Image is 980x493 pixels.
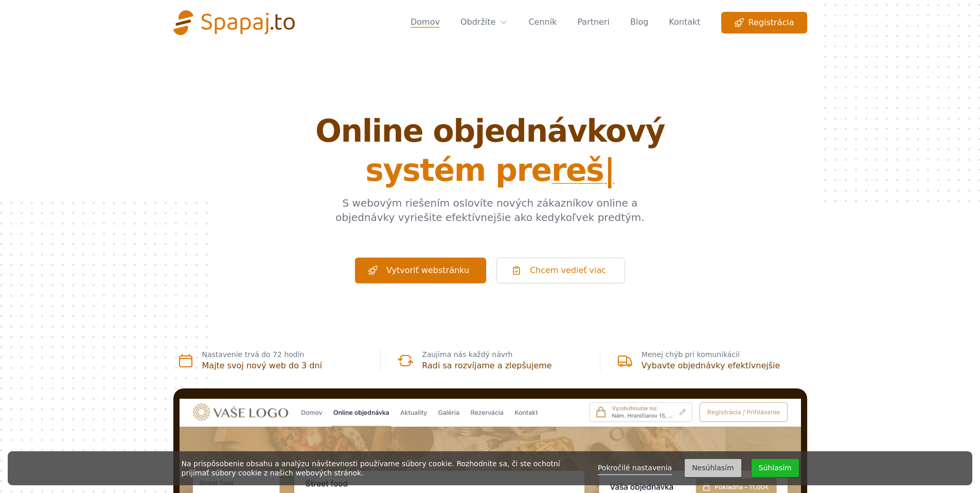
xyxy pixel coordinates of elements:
h3: Majte svoj nový web do 3 dní [202,360,364,372]
a: Blog [630,12,648,33]
a: Pokročilé nastavenia [598,462,672,475]
span: Registrácia [734,16,794,29]
h3: Vybavte objednávky efektívnejšie [642,360,803,372]
a: Cenník [528,12,557,33]
span: Online objednávkový [173,115,807,146]
span: r e š [551,152,604,188]
a: Registrácia [721,12,807,33]
p: Zaujíma nás každý návrh [422,349,583,360]
a: Partneri [577,12,610,33]
button: Súhlasím [752,459,799,477]
nav: Global [173,12,807,33]
a: Chcem vedieť viac [496,258,625,283]
h3: Radi sa rozvíjame a zlepšujeme [422,360,583,372]
div: Na prispôsobenie obsahu a analýzu návštevnosti používame súbory cookie. Rozhodnite sa, či ste och... [182,459,575,478]
a: Domov [411,12,440,33]
p: S webovým riešením oslovíte nových zákazníkov online a objednávky vyriešite efektívnejšie ako ked... [317,196,663,225]
a: Obdržíte [460,16,508,28]
a: Kontakt [669,12,700,33]
span: systém pre [173,155,807,185]
p: Menej chýb pri komunikácii [642,349,803,360]
button: Nesúhlasím [685,459,741,477]
p: Nastavenie trvá do 72 hodín [202,349,364,360]
a: Vytvoriť webstránku [355,258,486,283]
